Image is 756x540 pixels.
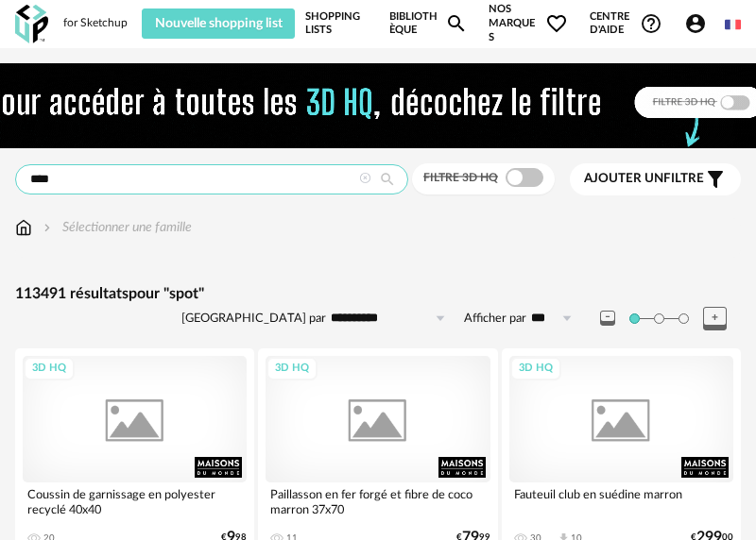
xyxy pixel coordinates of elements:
img: OXP [15,5,48,43]
button: Nouvelle shopping list [142,8,295,39]
img: svg+xml;base64,PHN2ZyB3aWR0aD0iMTYiIGhlaWdodD0iMTciIHZpZXdCb3g9IjAgMCAxNiAxNyIgZmlsbD0ibm9uZSIgeG... [15,218,32,237]
span: Magnify icon [445,12,468,35]
img: svg+xml;base64,PHN2ZyB3aWR0aD0iMTYiIGhlaWdodD0iMTYiIHZpZXdCb3g9IjAgMCAxNiAxNiIgZmlsbD0ibm9uZSIgeG... [40,218,55,237]
span: Filtre 3D HQ [423,172,498,183]
span: Filter icon [704,168,727,191]
span: Account Circle icon [684,12,715,35]
span: filtre [584,171,704,187]
span: Nouvelle shopping list [155,17,283,30]
span: Ajouter un [584,172,663,185]
button: Ajouter unfiltre Filter icon [570,163,741,195]
div: Sélectionner une famille [40,218,192,237]
div: for Sketchup [63,16,128,31]
span: Nos marques [489,3,568,44]
img: fr [725,17,741,33]
a: Shopping Lists [305,3,369,44]
span: Centre d'aideHelp Circle Outline icon [590,10,663,38]
span: Help Circle Outline icon [640,12,662,35]
span: Heart Outline icon [545,12,568,35]
a: BibliothèqueMagnify icon [389,3,467,44]
span: Account Circle icon [684,12,707,35]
